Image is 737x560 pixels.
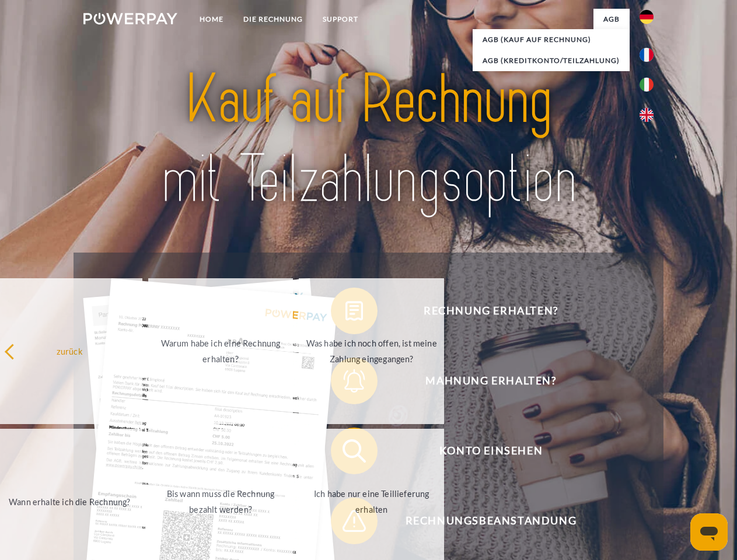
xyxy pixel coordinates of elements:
[473,29,630,50] a: AGB (Kauf auf Rechnung)
[640,48,654,62] img: fr
[473,50,630,71] a: AGB (Kreditkonto/Teilzahlung)
[83,13,177,24] img: logo-powerpay-white.svg
[331,498,634,544] button: Rechnungsbeanstandung
[348,498,634,544] span: Rechnungsbeanstandung
[690,513,728,551] iframe: Schaltfläche zum Öffnen des Messaging-Fensters
[4,343,135,359] div: zurück
[348,428,634,474] span: Konto einsehen
[331,358,634,404] button: Mahnung erhalten?
[348,288,634,334] span: Rechnung erhalten?
[593,9,630,30] a: agb
[155,486,287,517] div: Bis wann muss die Rechnung bezahlt werden?
[640,108,654,122] img: en
[331,428,634,474] button: Konto einsehen
[190,9,233,30] a: Home
[640,78,654,92] img: it
[348,358,634,404] span: Mahnung erhalten?
[4,494,135,509] div: Wann erhalte ich die Rechnung?
[331,288,634,334] button: Rechnung erhalten?
[306,486,437,517] div: Ich habe nur eine Teillieferung erhalten
[155,335,287,367] div: Warum habe ich eine Rechnung erhalten?
[233,9,313,30] a: DIE RECHNUNG
[640,10,654,24] img: de
[313,9,368,30] a: SUPPORT
[111,56,626,223] img: title-powerpay_de.svg
[306,335,437,367] div: Was habe ich noch offen, ist meine Zahlung eingegangen?
[299,278,444,424] a: Was habe ich noch offen, ist meine Zahlung eingegangen?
